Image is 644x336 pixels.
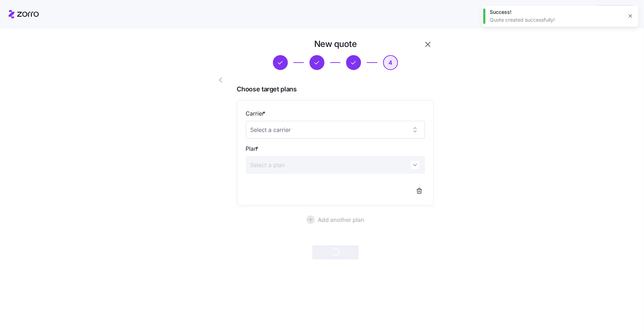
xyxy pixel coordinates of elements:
span: Choose target plans [237,84,434,95]
h1: New quote [314,38,357,49]
button: Add another plan [237,211,434,228]
input: Select a plan [246,156,425,174]
label: Carrier [246,109,267,118]
div: Quote created successfully! [490,16,623,23]
label: Plan [246,144,260,153]
div: Success! [490,9,623,16]
svg: add icon [306,215,315,224]
span: Add another plan [318,215,364,224]
input: Select a carrier [246,121,425,139]
button: 4 [383,55,398,70]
